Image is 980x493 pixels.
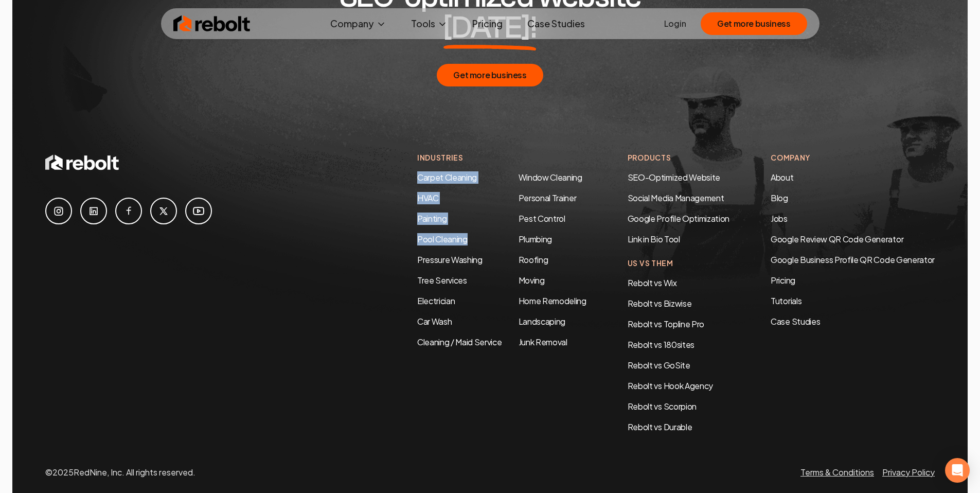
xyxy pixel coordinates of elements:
[519,192,577,203] a: Personal Trainer
[628,172,720,183] a: SEO-Optimized Website
[519,337,567,347] a: Junk Removal
[443,12,537,43] span: [DATE]!
[437,64,543,86] button: Get more business
[628,298,692,309] a: Rebolt vs Bizwise
[771,213,788,224] a: Jobs
[628,234,680,244] a: Link in Bio Tool
[519,172,582,183] a: Window Cleaning
[628,339,694,350] a: Rebolt vs 180sites
[417,172,477,183] a: Carpet Cleaning
[945,458,970,483] div: Open Intercom Messenger
[628,401,697,412] a: Rebolt vs Scorpion
[771,274,935,287] a: Pricing
[628,380,713,391] a: Rebolt vs Hook Agency
[403,13,456,34] button: Tools
[519,13,593,34] a: Case Studies
[464,13,511,34] a: Pricing
[628,360,690,371] a: Rebolt vs GoSite
[417,152,586,163] h4: Industries
[771,192,788,203] a: Blog
[771,254,935,265] a: Google Business Profile QR Code Generator
[628,213,729,224] a: Google Profile Optimization
[800,467,874,478] a: Terms & Conditions
[45,466,195,479] p: © 2025 RedNine, Inc. All rights reserved.
[628,258,729,269] h4: Us Vs Them
[628,192,724,203] a: Social Media Management
[771,234,903,244] a: Google Review QR Code Generator
[417,316,452,327] a: Car Wash
[771,152,935,163] h4: Company
[771,315,935,328] a: Case Studies
[628,277,677,288] a: Rebolt vs Wix
[519,254,548,265] a: Roofing
[173,13,251,34] img: Rebolt Logo
[519,295,586,306] a: Home Remodeling
[882,467,935,478] a: Privacy Policy
[664,17,686,30] a: Login
[519,316,565,327] a: Landscaping
[628,152,729,163] h4: Products
[417,275,467,286] a: Tree Services
[701,12,807,35] button: Get more business
[417,234,468,244] a: Pool Cleaning
[417,192,439,203] a: HVAC
[628,421,692,432] a: Rebolt vs Durable
[417,337,502,347] a: Cleaning / Maid Service
[417,213,447,224] a: Painting
[417,254,483,265] a: Pressure Washing
[322,13,395,34] button: Company
[771,172,793,183] a: About
[519,275,545,286] a: Moving
[417,295,455,306] a: Electrician
[519,213,565,224] a: Pest Control
[519,234,552,244] a: Plumbing
[628,319,704,329] a: Rebolt vs Topline Pro
[771,295,935,307] a: Tutorials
